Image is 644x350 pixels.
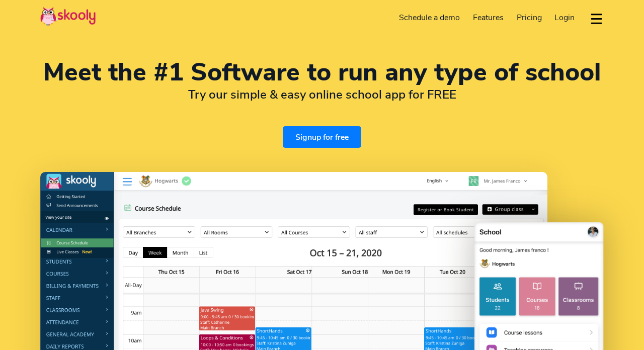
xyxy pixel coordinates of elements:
[554,12,575,23] span: Login
[510,10,548,26] a: Pricing
[589,7,604,30] button: dropdown menu
[283,126,361,148] a: Signup for free
[40,60,604,84] h1: Meet the #1 Software to run any type of school
[40,87,604,102] h2: Try our simple & easy online school app for FREE
[517,12,542,23] span: Pricing
[548,10,581,26] a: Login
[40,7,96,26] img: Skooly
[466,10,510,26] a: Features
[393,10,467,26] a: Schedule a demo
